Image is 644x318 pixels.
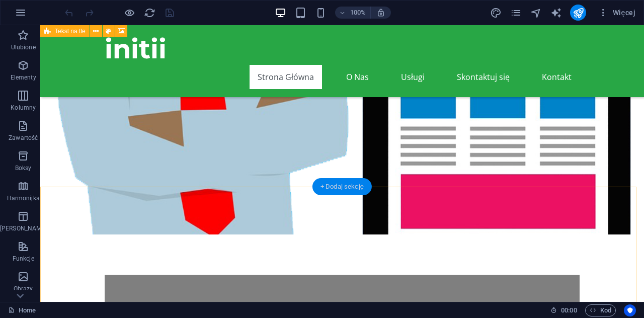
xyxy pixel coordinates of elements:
p: Harmonijka [7,194,40,202]
i: AI Writer [550,7,562,19]
h6: Czas sesji [550,304,577,316]
p: Funkcje [13,255,34,263]
button: navigator [530,7,542,19]
button: Kod [585,304,616,316]
p: Boksy [15,164,32,172]
span: Więcej [598,8,635,18]
a: Kliknij, aby anulować zaznaczenie. Kliknij dwukrotnie, aby otworzyć Strony [8,304,36,316]
i: Opublikuj [573,7,584,19]
div: + Dodaj sekcję [312,178,372,195]
i: Przeładuj stronę [144,7,155,19]
p: Ulubione [11,43,36,51]
button: Więcej [594,5,639,21]
button: reload [143,7,155,19]
p: Elementy [11,73,36,82]
span: 00 00 [561,304,577,316]
button: design [490,7,502,19]
i: Nawigator [530,7,542,19]
p: Obrazy [14,285,33,293]
button: Kliknij tutaj, aby wyjść z trybu podglądu i kontynuować edycję [123,7,135,19]
i: Strony (Ctrl+Alt+S) [510,7,522,19]
p: Kolumny [11,104,36,112]
button: 100% [335,7,371,19]
button: text_generator [550,7,562,19]
button: pages [510,7,522,19]
i: Projekt (Ctrl+Alt+Y) [490,7,502,19]
button: Usercentrics [624,304,636,316]
p: Zawartość [9,134,38,142]
h6: 100% [350,7,366,19]
span: Kod [590,304,611,316]
button: publish [570,5,586,21]
span: Tekst na tle [55,28,86,34]
span: : [568,306,570,314]
i: Po zmianie rozmiaru automatycznie dostosowuje poziom powiększenia do wybranego urządzenia. [376,8,385,17]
